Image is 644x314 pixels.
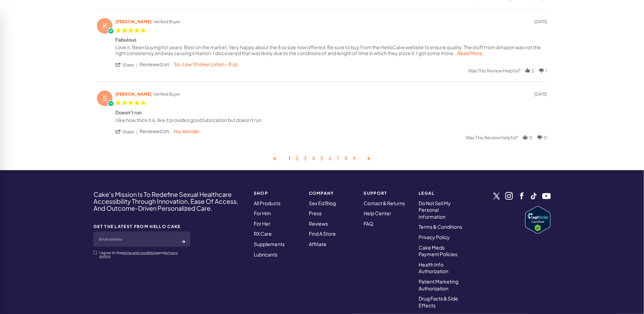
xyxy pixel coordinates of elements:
a: Goto Page 9 [353,155,356,162]
span: [PERSON_NAME] [115,91,152,97]
span: ...Read More [453,50,482,56]
span: share [122,62,134,68]
div: vote up Review by Korre W. on 2 Sep 2025 [525,67,531,74]
a: Sex Ed Blog [309,200,336,206]
a: Next Page [366,155,372,162]
div: vote down Review by Stella C. on 29 Aug 2025 [537,134,543,141]
span: 2 [531,68,534,74]
span: share [115,128,140,134]
a: Find A Store [309,230,336,237]
a: Verify LegitScript Approval for www.hellocake.com [525,206,551,234]
a: Lubricants [254,251,277,258]
span: 0 [544,135,547,141]
a: Contact & Returns [364,200,405,206]
nav: Browse next and previous reviews [97,155,547,162]
span: share [122,129,134,135]
div: vote up Review by Stella C. on 29 Aug 2025 [522,134,528,141]
div: I like how thick it is, like it provides good lubrication but doesn't run [115,117,261,123]
div: vote down Review by Korre W. on 2 Sep 2025 [538,67,545,74]
a: Terms & Conditions [419,224,462,230]
span: share [115,61,140,68]
h4: Cake’s Mission Is To Redefine Sexual Healthcare Accessibility Through Innovation, Ease Of Access,... [93,191,245,211]
a: Reviews [309,220,328,227]
span: Reviewed on: [140,61,170,67]
a: For Her [254,220,270,227]
a: Goto Page 8 [345,155,348,162]
a: terms and conditions [122,251,158,255]
a: Goto Page 2 [296,155,298,162]
span: [PERSON_NAME] [115,19,152,25]
a: Page 1, Current Page [288,155,290,162]
span: Was this review helpful? [466,135,518,141]
span: Reviewed on: [140,128,170,134]
a: RX Care [254,230,272,237]
span: review date 09/02/25 [534,19,547,25]
strong: SHOP [254,191,301,195]
p: I agree to the and . [99,251,190,258]
span: K [97,23,113,28]
a: Goto Page 7 [337,155,339,162]
strong: COMPANY [309,191,356,195]
a: Press [309,210,322,216]
span: S [97,95,113,101]
a: Patient Marketing Authorization [419,278,458,291]
span: Verified Buyer [153,91,180,97]
div: Fabulous [115,37,136,44]
a: Do Not Sell My Personal Information [419,200,451,220]
span: review date 08/29/25 [534,91,547,97]
a: So-Low Stroker Lotion - 8 oz [174,61,238,67]
img: Verify Approval for www.hellocake.com [525,206,551,234]
a: Privacy Policy [419,234,450,240]
a: FAQ [364,220,374,227]
a: Affiliate [309,241,327,247]
a: Goto Page 4 [312,155,315,162]
a: toy wonder [174,128,200,134]
a: Supplements [254,241,285,247]
a: Cake Meds Payment Policies [419,244,457,258]
a: Previous Page [272,155,278,162]
a: Goto Page 3 [304,155,307,162]
a: Drug Facts & Side Effects [419,295,458,308]
div: Doesn't run [115,110,142,117]
span: 1 [545,68,547,74]
a: Goto Page 6 [329,155,331,162]
a: For Him [254,210,271,216]
a: Goto Page 5 [320,155,323,162]
a: All Products [254,200,280,206]
strong: Support [364,191,411,195]
strong: GET THE LATEST FROM HELLO CAKE [93,224,190,229]
span: Verified Buyer [153,19,180,25]
span: 0 [529,135,533,141]
a: Health Info Authorization [419,261,448,274]
a: Help Center [364,210,392,216]
span: Was this review helpful? [468,68,520,74]
strong: Legal [419,191,465,195]
div: Love it. Been buying for years. Best on the market. Very happy about the 8 oz size now offered. B... [115,44,541,56]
